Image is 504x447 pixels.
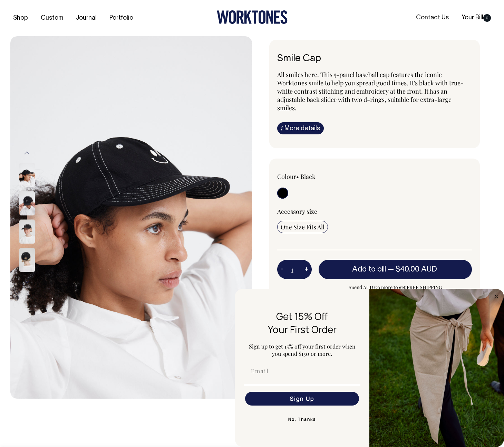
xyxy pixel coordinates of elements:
span: Your First Order [268,323,337,336]
button: Close dialog [492,292,501,301]
a: Your Bill0 [459,12,494,23]
span: One Size Fits All [281,223,324,231]
div: Colour [277,172,355,181]
input: Email [245,364,359,378]
img: black [19,248,35,272]
label: Black [300,172,316,181]
span: • [296,172,299,181]
span: $40.00 AUD [396,266,437,273]
img: black [19,219,35,244]
span: Get 15% Off [276,310,328,323]
a: Portfolio [107,12,136,24]
span: Sign up to get 15% off your first order when you spend $150 or more. [249,343,356,357]
p: All smiles here. This 5-panel baseball cap features the iconic Worktones smile to help you spread... [277,70,472,112]
span: 0 [483,14,491,22]
div: FLYOUT Form [235,289,504,447]
img: Smile Cap [19,163,35,187]
button: Sign Up [245,392,359,406]
input: One Size Fits All [277,221,328,233]
button: No, Thanks [244,412,360,426]
a: Journal [73,12,99,24]
button: Previous [22,145,32,161]
span: i [281,124,283,132]
a: Contact Us [413,12,452,23]
div: Accessory size [277,207,472,216]
img: Smile Cap [10,36,252,399]
span: Spend AUD350 more to get FREE SHIPPING [319,283,472,292]
img: Smile Cap [19,191,35,215]
h6: Smile Cap [277,54,472,64]
span: Add to bill [352,266,386,273]
a: iMore details [277,122,324,134]
span: — [388,266,439,273]
a: Shop [10,12,31,24]
a: Custom [38,12,66,24]
button: - [277,263,287,276]
img: 5e34ad8f-4f05-4173-92a8-ea475ee49ac9.jpeg [369,289,504,447]
button: + [301,263,312,276]
button: Next [22,274,32,289]
button: Add to bill —$40.00 AUD [319,260,472,279]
